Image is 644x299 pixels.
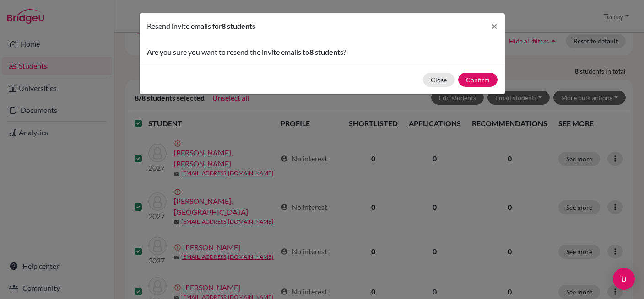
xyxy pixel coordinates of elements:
[309,48,343,56] span: 8 students
[458,73,498,87] button: Confirm
[491,19,498,32] span: ×
[484,13,505,39] button: Close
[423,73,455,87] button: Close
[613,268,635,290] div: Open Intercom Messenger
[222,21,255,30] span: 8 students
[147,47,498,58] p: Are you sure you want to resend the invite emails to ?
[147,21,222,30] span: Resend invite emails for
